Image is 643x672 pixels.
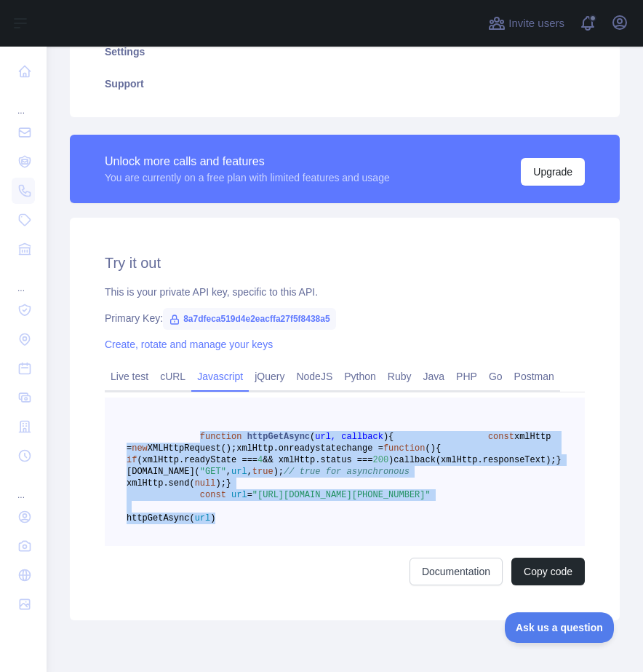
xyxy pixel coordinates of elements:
span: && xmlHttp.status === [263,455,372,465]
a: Python [338,365,382,388]
a: Live test [105,365,154,388]
div: ... [12,87,35,116]
div: This is your private API key, specific to this API. [105,285,585,299]
span: httpGetAsync [247,432,310,442]
span: // true for asynchronous [284,467,410,477]
span: true [252,467,273,477]
span: ) [431,443,436,454]
div: ... [12,472,35,501]
span: null [195,478,216,489]
span: { [388,432,394,442]
a: Javascript [191,365,249,388]
span: ) [210,513,215,523]
span: 200 [372,455,388,465]
span: ); [273,467,284,477]
div: You are currently on a free plan with limited features and usage [105,170,390,185]
span: httpGetAsync( [127,513,195,523]
h2: Try it out [105,253,585,273]
span: Invite users [508,15,564,32]
span: ); [215,478,225,489]
span: 8a7dfeca519d4e2eacffa27f5f8438a5 [163,308,336,330]
span: const [488,432,514,442]
iframe: Toggle Customer Support [505,612,614,643]
button: Copy code [511,558,585,585]
span: "GET" [200,467,226,477]
span: new [132,443,148,454]
div: ... [12,265,35,294]
button: Upgrade [521,158,585,186]
span: xmlHttp.onreadystatechange = [236,443,383,454]
a: Ruby [382,365,418,388]
span: , [247,467,252,477]
a: jQuery [249,365,290,388]
span: if [127,455,137,465]
span: { [436,443,441,454]
span: const [200,490,226,500]
span: ) [383,432,388,442]
span: ( [425,443,430,454]
span: , [226,467,231,477]
span: 4 [257,455,263,465]
span: function [383,443,426,454]
span: function [200,432,242,442]
span: xmlHttp.send( [127,478,195,489]
span: = [247,490,252,500]
span: } [226,478,231,489]
a: cURL [154,365,191,388]
span: ) [388,455,394,465]
a: Support [87,68,602,100]
span: XMLHttpRequest(); [148,443,236,454]
a: Postman [508,365,560,388]
span: [DOMAIN_NAME]( [127,467,200,477]
a: Create, rotate and manage your keys [105,339,273,350]
div: Primary Key: [105,311,585,325]
span: callback(xmlHttp.responseText); [394,455,556,465]
span: ( [310,432,315,442]
span: url [195,513,211,523]
span: } [556,455,562,465]
a: Documentation [410,558,503,585]
span: "[URL][DOMAIN_NAME][PHONE_NUMBER]" [252,490,431,500]
a: PHP [450,365,483,388]
a: Go [483,365,508,388]
a: Settings [87,36,602,68]
a: Java [418,365,451,388]
a: NodeJS [290,365,338,388]
span: url [231,490,247,500]
span: url, callback [315,432,383,442]
button: Invite users [485,12,567,35]
span: (xmlHttp.readyState === [137,455,257,465]
span: url [231,467,247,477]
div: Unlock more calls and features [105,153,390,170]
